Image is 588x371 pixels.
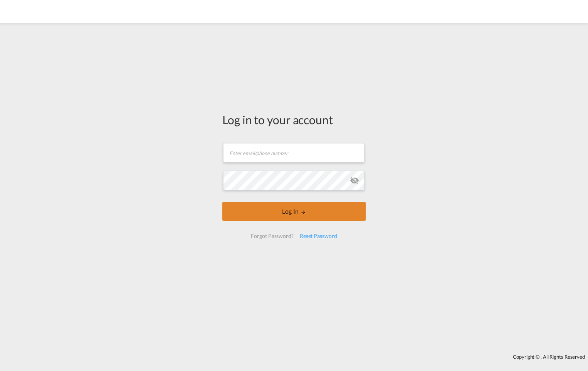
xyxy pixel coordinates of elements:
md-icon: icon-eye-off [350,176,359,185]
div: Reset Password [297,229,340,243]
div: Forgot Password? [248,229,296,243]
input: Enter email/phone number [223,143,365,162]
div: Log in to your account [222,111,366,128]
button: LOGIN [222,202,366,221]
